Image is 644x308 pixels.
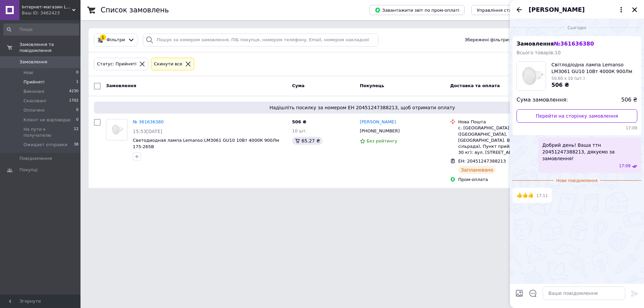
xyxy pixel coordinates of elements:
span: Виконані [23,88,44,95]
span: Повідомлення [19,156,52,162]
a: Фото товару [106,119,127,140]
span: Сьогодні [565,25,589,31]
span: На пути к получателю [23,126,74,138]
span: 38 [74,142,78,148]
span: Сума замовлення: [517,96,568,104]
h1: Список замовлень [101,6,169,14]
button: Назад [515,6,523,14]
span: Замовлення [106,83,136,88]
span: Покупець [360,83,384,88]
span: 👍👍👍 [517,192,534,199]
button: Завантажити звіт по пром-оплаті [369,5,465,15]
span: Збережені фільтри: [465,37,510,43]
span: Оплачені [23,107,45,113]
input: Пошук [3,23,79,36]
span: Фільтри [107,37,125,43]
span: 10 шт. [292,128,307,133]
span: Управління статусами [477,8,528,13]
input: Пошук за номером замовлення, ПІБ покупця, номером телефону, Email, номером накладної [143,34,378,47]
span: 17:09 12.09.2025 [517,125,637,131]
div: Ваш ID: 3462423 [22,10,80,16]
span: Завантажити звіт по пром-оплаті [375,7,459,13]
span: Нові [23,70,33,76]
span: 50,60 x 10 (шт.) [551,76,585,81]
div: 65.27 ₴ [292,137,323,145]
span: [PERSON_NAME] [529,5,585,14]
span: 17:11 12.09.2025 [536,193,548,199]
img: 3286012325_w100_h100_svetodiodnaya-lampa-lemanso.jpg [517,62,546,90]
span: 506 ₴ [551,82,569,88]
div: Пром-оплата [458,177,553,183]
span: Надішліть посилку за номером ЕН 20451247388213, щоб отримати оплату [97,104,628,111]
span: 4230 [69,88,78,95]
div: 1 [100,35,106,41]
span: Cума [292,83,305,88]
a: № 361636380 [133,119,164,124]
div: Cкинути все [153,61,184,68]
span: Прийняті [23,79,44,85]
span: Замовлення [19,59,47,65]
span: 0 [76,70,78,76]
button: Управління статусами [471,5,533,15]
button: Відкрити шаблони відповідей [529,289,537,298]
span: 506 ₴ [621,96,637,104]
img: Фото товару [106,122,127,138]
a: Перейти на сторінку замовлення [517,109,637,123]
button: Закрити [631,6,639,14]
span: Клієнт не відповідає [23,117,71,123]
span: Світлодіодна лампа Lemanso LM3061 GU10 10Вт 4000К 900Лм 175-265В [551,61,637,75]
span: Доставка та оплата [450,83,500,88]
span: ЕН: 20451247388213 [458,159,506,164]
div: с. [GEOGRAPHIC_DATA] ([GEOGRAPHIC_DATA], [GEOGRAPHIC_DATA]. Вiйтовецька сільрада), Пункт прийманн... [458,125,553,156]
span: 17:09 12.09.2025 [619,163,631,169]
span: 0 [76,117,78,123]
span: Ожидает отправки [23,142,67,148]
span: Інтернет-магазин LEDUA [22,4,72,10]
div: Заплановано [458,166,496,174]
span: 15:53[DATE] [133,129,162,134]
a: [PERSON_NAME] [360,119,396,125]
span: Всього товарів: 10 [517,50,561,55]
span: Добрий день! Ваша ттн 20451247388213, дякуємо за замовлення! [542,142,637,162]
div: Статус: Прийняті [96,61,138,68]
div: [PHONE_NUMBER] [359,127,401,135]
a: Светодиодная лампа Lemanso LM3061 GU10 10Вт 4000К 900Лм 175-265В [133,138,279,149]
span: 506 ₴ [292,119,307,124]
span: Без рейтингу [367,138,397,143]
span: Замовлення та повідомлення [19,42,80,54]
span: № 361636380 [554,41,594,47]
span: Замовлення [517,41,594,47]
span: 0 [76,107,78,113]
button: [PERSON_NAME] [529,5,625,14]
div: Нова Пошта [458,119,553,125]
span: 12 [74,126,78,138]
span: Скасовані [23,98,46,104]
span: Покупці [19,167,38,173]
span: 1 [76,79,78,85]
div: 12.09.2025 [513,24,641,31]
span: 1702 [69,98,78,104]
span: Нове повідомлення [554,178,600,184]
